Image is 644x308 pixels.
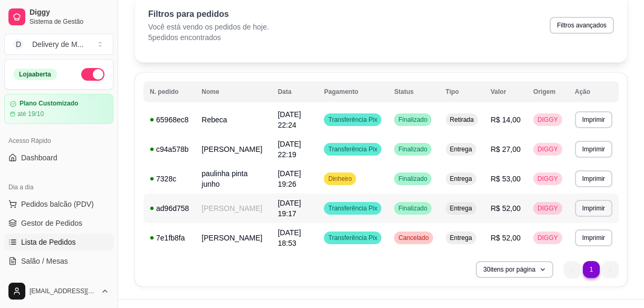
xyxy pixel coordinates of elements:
[4,253,113,269] a: Salão / Mesas
[150,174,189,184] div: 7328c
[278,228,301,247] span: [DATE] 18:53
[575,141,612,158] button: Imprimir
[326,115,379,124] span: Transferência Pix
[491,175,521,183] span: R$ 53,00
[448,234,474,242] span: Entrega
[278,199,301,218] span: [DATE] 19:17
[396,204,429,213] span: Finalizado
[195,194,271,223] td: [PERSON_NAME]
[491,234,521,242] span: R$ 52,00
[21,218,82,228] span: Gestor de Pedidos
[326,175,354,183] span: Dinheiro
[439,81,484,102] th: Tipo
[491,204,521,213] span: R$ 52,00
[17,110,44,118] article: até 19/10
[20,100,78,108] article: Plano Customizado
[13,69,57,80] div: Loja aberta
[278,140,301,159] span: [DATE] 22:19
[4,149,113,166] a: Dashboard
[278,169,301,188] span: [DATE] 19:26
[396,115,429,124] span: Finalizado
[81,68,104,81] button: Alterar Status
[272,81,318,102] th: Data
[21,256,68,266] span: Salão / Mesas
[448,115,476,124] span: Retirada
[32,39,83,50] div: Delivery de M ...
[559,256,624,283] nav: pagination navigation
[448,175,474,183] span: Entrega
[30,17,109,26] span: Sistema de Gestão
[195,164,271,194] td: paulinha pinta junho
[575,229,612,246] button: Imprimir
[476,261,553,278] button: 30itens por página
[148,32,269,43] p: 5 pedidos encontrados
[30,287,97,295] span: [EMAIL_ADDRESS][DOMAIN_NAME]
[143,81,195,102] th: N. pedido
[4,196,113,213] button: Pedidos balcão (PDV)
[195,223,271,253] td: [PERSON_NAME]
[318,81,388,102] th: Pagamento
[4,272,113,288] a: Diggy Botnovo
[4,94,113,124] a: Plano Customizadoaté 19/10
[150,144,189,155] div: c94a578b
[388,81,439,102] th: Status
[4,132,113,149] div: Acesso Rápido
[4,215,113,232] a: Gestor de Pedidos
[326,204,379,213] span: Transferência Pix
[150,203,189,214] div: ad96d758
[491,115,521,124] span: R$ 14,00
[148,8,269,21] p: Filtros para pedidos
[575,170,612,187] button: Imprimir
[148,22,269,32] p: Você está vendo os pedidos de hoje.
[326,145,379,153] span: Transferência Pix
[569,81,619,102] th: Ação
[448,204,474,213] span: Entrega
[491,145,521,153] span: R$ 27,00
[195,81,271,102] th: Nome
[396,234,430,242] span: Cancelado
[326,234,379,242] span: Transferência Pix
[30,8,109,17] span: Diggy
[535,115,560,124] span: DIGGY
[4,234,113,251] a: Lista de Pedidos
[21,237,76,247] span: Lista de Pedidos
[583,261,600,278] li: pagination item 1 active
[278,110,301,129] span: [DATE] 22:24
[448,145,474,153] span: Entrega
[195,105,271,134] td: Rebeca
[4,34,113,55] button: Select a team
[13,39,24,50] span: D
[535,234,560,242] span: DIGGY
[396,145,429,153] span: Finalizado
[484,81,527,102] th: Valor
[396,175,429,183] span: Finalizado
[4,278,113,304] button: [EMAIL_ADDRESS][DOMAIN_NAME]
[535,145,560,153] span: DIGGY
[150,114,189,125] div: 65968ec8
[575,111,612,128] button: Imprimir
[535,204,560,213] span: DIGGY
[21,152,57,163] span: Dashboard
[150,233,189,243] div: 7e1fb8fa
[4,179,113,196] div: Dia a dia
[527,81,569,102] th: Origem
[4,4,113,30] a: DiggySistema de Gestão
[535,175,560,183] span: DIGGY
[21,199,94,209] span: Pedidos balcão (PDV)
[550,17,614,34] button: Filtros avançados
[195,134,271,164] td: [PERSON_NAME]
[575,200,612,217] button: Imprimir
